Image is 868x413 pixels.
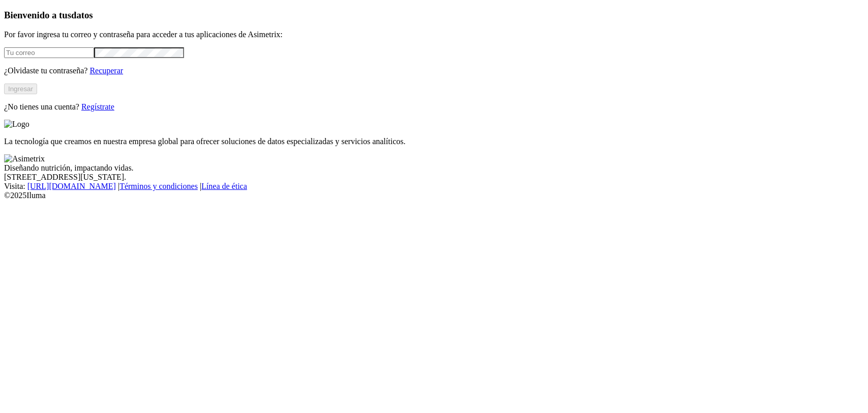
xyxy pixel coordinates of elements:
p: ¿No tienes una cuenta? [4,102,864,112]
div: Visita : | | [4,182,864,191]
p: Por favor ingresa tu correo y contraseña para acceder a tus aplicaciones de Asimetrix: [4,30,864,39]
p: ¿Olvidaste tu contraseña? [4,66,864,75]
a: [URL][DOMAIN_NAME] [27,182,116,190]
button: Ingresar [4,84,37,94]
div: © 2025 Iluma [4,191,864,200]
div: Diseñando nutrición, impactando vidas. [4,163,864,173]
div: [STREET_ADDRESS][US_STATE]. [4,173,864,182]
p: La tecnología que creamos en nuestra empresa global para ofrecer soluciones de datos especializad... [4,137,864,146]
a: Términos y condiciones [119,182,198,190]
a: Regístrate [81,102,114,111]
a: Línea de ética [201,182,247,190]
h3: Bienvenido a tus [4,10,864,21]
input: Tu correo [4,47,94,58]
img: Logo [4,120,29,129]
img: Asimetrix [4,154,45,163]
a: Recuperar [89,66,123,75]
span: datos [71,10,93,20]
